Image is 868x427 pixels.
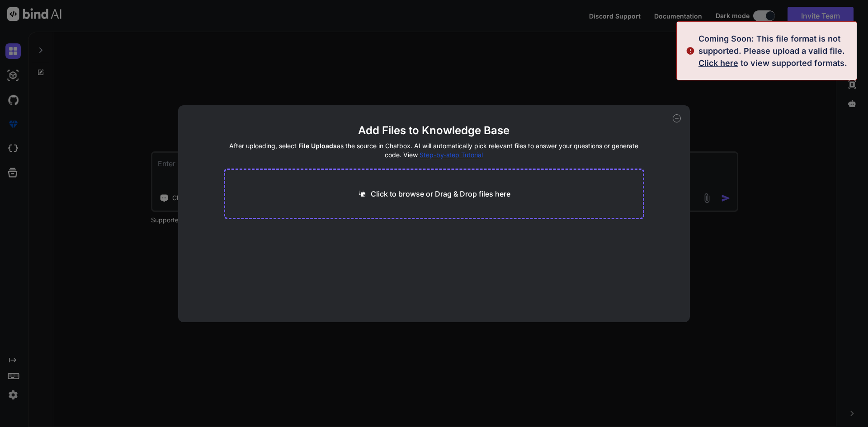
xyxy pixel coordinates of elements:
img: alert [686,33,695,69]
span: File Uploads [298,142,337,150]
span: Step-by-step Tutorial [420,151,483,159]
span: Click here [698,58,738,68]
p: Click to browse or Drag & Drop files here [371,188,510,199]
h2: Add Files to Knowledge Base [224,123,645,138]
div: Coming Soon: This file format is not supported. Please upload a valid file. to view supported for... [698,33,851,69]
h4: After uploading, select as the source in Chatbox. AI will automatically pick relevant files to an... [224,141,645,160]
